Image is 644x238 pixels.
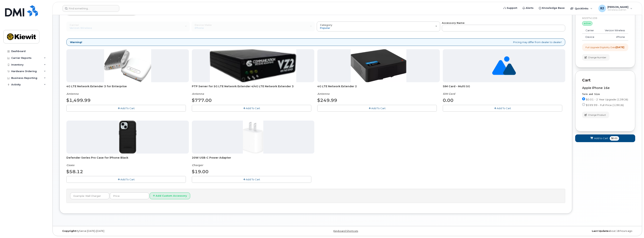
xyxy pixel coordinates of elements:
div: active [582,21,592,26]
span: Add To Cart [120,107,135,110]
strong: Warning! [70,40,82,44]
span: [PERSON_NAME] [607,5,628,8]
em: Antenna [317,92,330,95]
button: Add Custom Accessory [150,192,190,199]
em: Charger [192,163,203,167]
a: Keyboard Shortcuts [333,230,358,232]
span: $0.01 [610,136,619,141]
span: Add To Cart [120,178,135,181]
input: Example: Wall Charger [70,192,109,199]
button: Add to Cart $0.01 [575,134,635,142]
span: 4G LTE Network Extender 2 [317,84,440,92]
button: Change Number [582,54,609,61]
td: Carrier [582,27,599,34]
span: PTP Server for 5G LTE Network Extender 4/4G LTE Network Extender 3 [192,84,314,92]
span: Add To Cart [371,107,386,110]
input: $0.01 - 2 Year Upgrade (128GB) [582,97,585,100]
div: Defender Series Pro Case for iPhone Black [66,156,189,167]
td: iPhone [599,34,628,40]
img: casa.png [104,49,151,82]
span: Popular [320,26,330,29]
em: Cases [66,163,74,167]
img: defenderiphone14.png [119,121,137,154]
div: SIM Card - Multi 5G [443,84,565,96]
button: Add To Cart [192,105,311,111]
span: 20W USB-C Power Adapter [192,156,314,163]
span: Defender Series Pro Case for iPhone Black [66,156,189,163]
span: SIM Card - Multi 5G [443,84,565,92]
img: Casa_Sysem.png [210,49,296,82]
a: Support [501,4,520,12]
span: Add To Cart [246,107,260,110]
div: 6025741159 [582,16,628,20]
button: Add To Cart [317,105,437,111]
span: Add to Cart [594,137,608,140]
div: Full Upgrade Eligibility Date [585,46,624,49]
div: 4G LTE Network Extender 2 [317,84,440,96]
span: 0.00 [443,98,453,103]
span: Add To Cart [497,107,511,110]
span: Change Product [588,113,606,117]
div: Term and Size [582,93,628,96]
span: $599.99 - Full Price (128GB) [586,104,624,107]
div: Pricing may differ from dealer to dealer! [66,38,565,46]
span: $0.01 - 2 Year Upgrade (128GB) [586,98,628,101]
input: Price [110,192,149,199]
span: $1,499.99 [66,98,91,103]
em: Antenna [66,92,79,95]
span: $777.00 [192,98,212,103]
td: Device [582,34,599,40]
input: Find something... [62,5,119,12]
img: apple20w.jpg [243,121,263,154]
img: 4glte_extender.png [351,49,407,82]
span: $249.99 [317,98,337,103]
span: Add To Cart [246,178,260,181]
button: Change Product [582,112,609,118]
span: Change Number [588,56,606,59]
strong: Last Update [592,230,608,232]
span: $19.00 [192,169,209,174]
div: RussellB Jones [596,5,635,12]
div: about 18 hours ago [443,230,635,233]
div: 20W USB-C Power Adapter [192,156,314,167]
div: 4G LTE Network Extender 3 for Enterprise [66,84,189,96]
button: Category Popular [317,22,440,31]
div: PTP Server for 5G LTE Network Extender 4/4G LTE Network Extender 3 [192,84,314,96]
span: $58.12 [66,169,83,174]
button: Add To Cart [66,176,186,183]
button: Add To Cart [192,176,311,183]
button: Add To Cart [66,105,186,111]
span: Quicklinks [575,7,588,10]
span: Alerts [526,6,534,10]
div: Quicklinks [568,5,595,12]
span: Support [507,6,517,10]
td: Verizon Wireless [599,27,628,34]
strong: Accessory Name [442,21,465,24]
em: Antenna [192,92,204,95]
strong: [DATE] [616,46,624,49]
span: RJ [600,6,604,11]
span: Category [320,23,332,26]
span: 4G LTE Network Extender 3 for Enterprise [66,84,189,92]
a: Alerts [520,4,536,12]
strong: Copyright [62,230,76,232]
em: SIM Card [443,92,455,95]
iframe: Messenger Launcher [628,222,641,235]
span: Wireless Admin [607,8,628,11]
div: MyServe [DATE]–[DATE] [59,230,251,233]
span: Knowledge Base [542,6,565,10]
a: Knowledge Base [536,4,567,12]
button: Add To Cart [443,105,562,111]
input: $599.99 - Full Price (128GB) [582,103,585,106]
img: no_image_found-2caef05468ed5679b831cfe6fc140e25e0c280774317ffc20a367ab7fd17291e.png [492,49,516,82]
p: Cart [582,78,628,83]
div: Apple iPhone 16e [582,86,628,90]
